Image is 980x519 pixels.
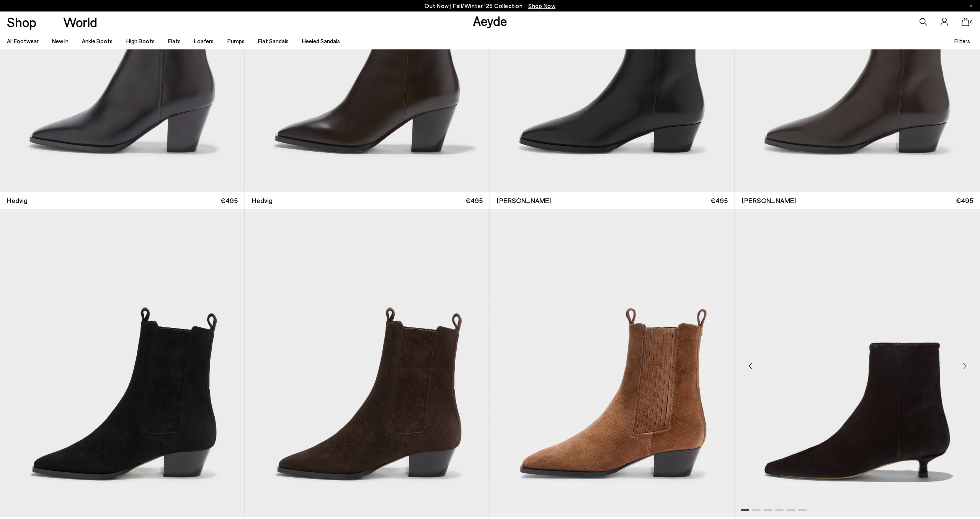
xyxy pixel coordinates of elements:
span: €495 [710,196,728,205]
span: [PERSON_NAME] [497,196,552,205]
span: 0 [969,20,973,24]
a: Loafers [194,38,214,44]
span: €495 [956,196,973,205]
a: Aeyde [473,13,507,29]
a: Ankle Boots [82,38,113,44]
a: Pumps [227,38,245,44]
span: Navigate to /collections/new-in [528,2,555,9]
span: Hedvig [252,196,273,205]
img: Agata Suede Ankle Boots [245,209,490,516]
a: World [63,15,97,29]
div: Previous slide [739,355,762,378]
a: Heeled Sandals [302,38,340,44]
img: Sofie Ponyhair Ankle Boots [735,209,980,516]
span: €495 [220,196,238,205]
img: Agata Suede Ankle Boots [490,209,735,516]
span: Filters [954,38,970,44]
a: Shop [7,15,36,29]
a: Next slide Previous slide [735,209,980,516]
span: Hedvig [7,196,28,205]
a: [PERSON_NAME] €495 [735,192,980,209]
a: [PERSON_NAME] €495 [490,192,735,209]
div: Next slide [953,355,976,378]
a: All Footwear [7,38,39,44]
p: Out Now | Fall/Winter ‘25 Collection [425,1,555,11]
span: €495 [465,196,483,205]
a: 0 [962,18,969,26]
a: Flat Sandals [258,38,289,44]
a: Hedvig €495 [245,192,490,209]
a: Flats [168,38,181,44]
a: High Boots [126,38,155,44]
span: [PERSON_NAME] [742,196,797,205]
div: 1 / 6 [735,209,980,516]
a: New In [52,38,69,44]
